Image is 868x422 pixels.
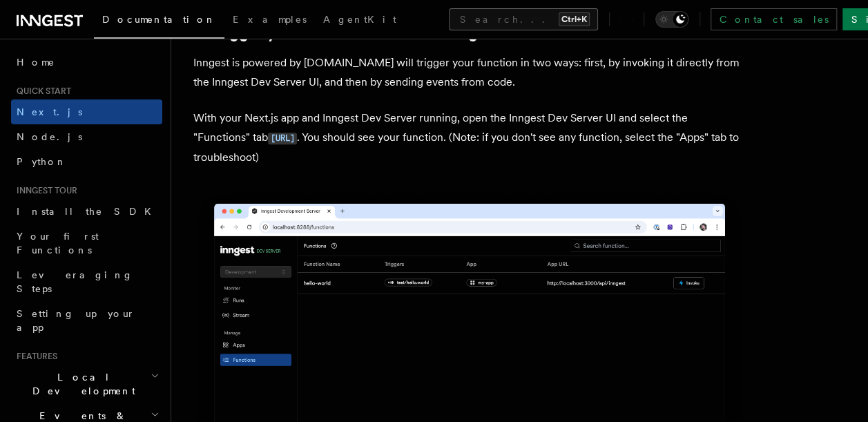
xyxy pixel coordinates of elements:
[11,351,57,362] span: Features
[11,86,71,97] span: Quick start
[559,12,590,26] kbd: Ctrl+K
[11,301,162,340] a: Setting up your app
[11,199,162,224] a: Install the SDK
[315,4,405,37] a: AgentKit
[11,149,162,174] a: Python
[11,262,162,301] a: Leveraging Steps
[11,370,151,398] span: Local Development
[17,231,99,256] span: Your first Functions
[233,14,307,25] span: Examples
[268,131,297,144] a: [URL]
[11,124,162,149] a: Node.js
[11,99,162,124] a: Next.js
[268,133,297,144] code: [URL]
[17,269,133,294] span: Leveraging Steps
[11,185,77,196] span: Inngest tour
[17,206,160,217] span: Install the SDK
[193,108,746,167] p: With your Next.js app and Inngest Dev Server running, open the Inngest Dev Server UI and select t...
[17,131,82,142] span: Node.js
[11,365,162,403] button: Local Development
[102,14,216,25] span: Documentation
[11,224,162,262] a: Your first Functions
[711,8,837,30] a: Contact sales
[17,55,55,69] span: Home
[17,106,82,117] span: Next.js
[94,4,224,39] a: Documentation
[17,156,67,167] span: Python
[655,11,688,28] button: Toggle dark mode
[17,308,135,333] span: Setting up your app
[323,14,396,25] span: AgentKit
[449,8,598,30] button: Search...Ctrl+K
[193,53,746,92] p: Inngest is powered by [DOMAIN_NAME] will trigger your function in two ways: first, by invoking it...
[224,4,315,37] a: Examples
[11,50,162,75] a: Home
